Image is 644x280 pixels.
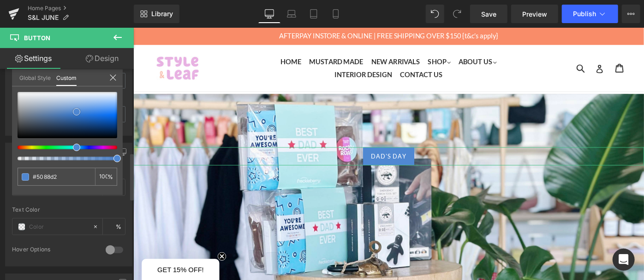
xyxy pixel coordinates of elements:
span: Library [151,10,173,18]
input: Color [33,172,91,182]
div: % [95,168,117,186]
a: Global Style [19,69,51,85]
a: Mobile [325,5,347,23]
a: Tablet [303,5,325,23]
span: Button [24,34,50,42]
button: More [622,5,640,23]
a: Home Pages [28,5,134,12]
span: Save [481,9,496,19]
div: Open Intercom Messenger [613,249,635,271]
span: S&L JUNE [28,14,59,21]
a: Desktop [258,5,280,23]
a: Preview [511,5,558,23]
button: Publish [562,5,618,23]
a: New Library [134,5,179,23]
button: Undo [426,5,444,23]
a: Design [69,48,136,69]
span: Preview [522,9,547,19]
a: Custom [56,69,77,86]
span: Publish [573,10,596,18]
button: Redo [448,5,466,23]
a: Laptop [280,5,303,23]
